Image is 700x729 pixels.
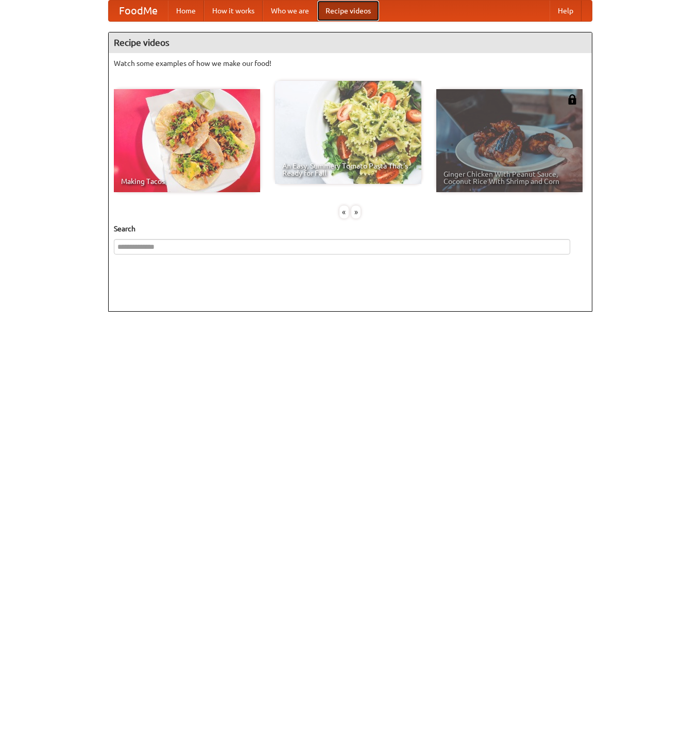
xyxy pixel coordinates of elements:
a: Who we are [263,1,317,21]
p: Watch some examples of how we make our food! [114,58,587,69]
h5: Search [114,224,587,234]
a: An Easy, Summery Tomato Pasta That's Ready for Fall [275,81,421,184]
a: Home [168,1,204,21]
a: Help [550,1,582,21]
h4: Recipe videos [109,32,592,53]
div: » [351,206,361,218]
div: « [339,206,349,218]
a: How it works [204,1,263,21]
img: 483408.png [567,94,577,105]
a: FoodMe [109,1,168,21]
span: Making Tacos [121,178,253,185]
span: An Easy, Summery Tomato Pasta That's Ready for Fall [282,162,414,177]
a: Making Tacos [114,89,260,192]
a: Recipe videos [317,1,379,21]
